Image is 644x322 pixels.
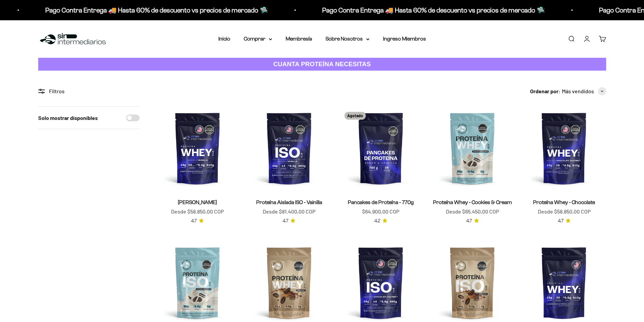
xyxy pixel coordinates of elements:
[558,217,571,225] a: 4.74.7 de 5.0 estrellas
[263,207,315,216] sale-price: Desde $81.400,00 COP
[326,34,369,43] summary: Sobre Nosotros
[191,217,204,225] a: 4.74.7 de 5.0 estrellas
[304,5,526,16] p: Pago Contra Entrega 🚚 Hasta 60% de descuento vs precios de mercado 🛸
[273,60,371,68] strong: CUANTA PROTEÍNA NECESITAS
[38,114,98,122] label: Solo mostrar disponibles
[178,199,217,205] a: [PERSON_NAME]
[362,207,399,216] sale-price: $64.900,00 COP
[530,87,560,96] span: Ordenar por:
[466,217,479,225] a: 4.74.7 de 5.0 estrellas
[244,34,272,43] summary: Comprar
[562,87,606,96] button: Más vendidos
[538,207,591,216] sale-price: Desde $58.850,00 COP
[191,217,197,225] span: 4.7
[256,199,322,205] a: Proteína Aislada ISO - Vainilla
[374,217,387,225] a: 4.24.2 de 5.0 estrellas
[283,217,288,225] span: 4.7
[466,217,472,225] span: 4.7
[348,199,414,205] a: Pancakes de Proteína - 770g
[446,207,499,216] sale-price: Desde $65.450,00 COP
[38,58,606,71] a: CUANTA PROTEÍNA NECESITAS
[283,217,295,225] a: 4.74.7 de 5.0 estrellas
[383,36,426,42] a: Ingreso Miembros
[218,36,230,42] a: Inicio
[558,217,564,225] span: 4.7
[171,207,224,216] sale-price: Desde $58.850,00 COP
[562,87,594,96] span: Más vendidos
[433,199,512,205] a: Proteína Whey - Cookies & Cream
[27,5,249,16] p: Pago Contra Entrega 🚚 Hasta 60% de descuento vs precios de mercado 🛸
[374,217,380,225] span: 4.2
[38,87,140,96] div: Filtros
[533,199,595,205] a: Proteína Whey - Chocolate
[286,36,312,42] a: Membresía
